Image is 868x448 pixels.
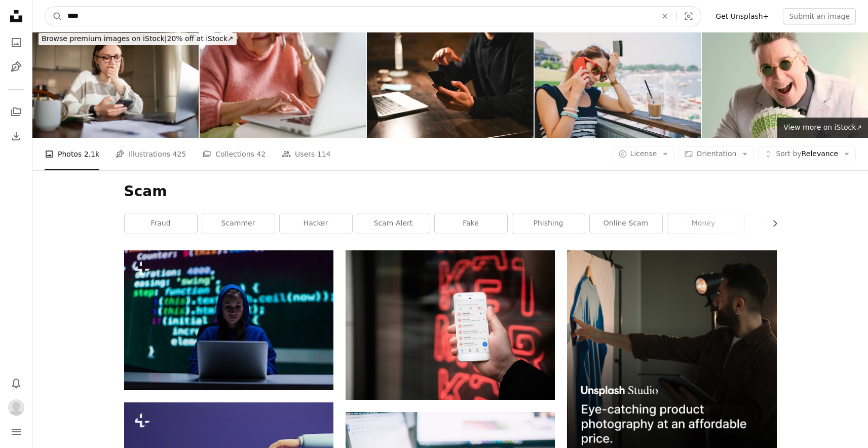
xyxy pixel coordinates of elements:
a: fake [435,213,507,234]
a: person holding white samsung galaxys 4 [346,320,555,329]
button: Orientation [678,146,754,162]
button: Clear [654,7,676,26]
a: online scam [590,213,662,234]
img: Avatar of user BIRN BIRN [8,399,24,416]
button: Visual search [676,7,701,26]
a: Download History [6,126,26,146]
a: Browse premium images on iStock|20% off at iStock↗ [32,27,243,51]
button: Notifications [6,373,26,393]
button: Menu [6,422,26,442]
a: money [667,213,740,234]
button: Profile [6,397,26,418]
a: Illustrations 425 [116,138,186,170]
a: Illustrations [6,57,26,77]
span: 20% off at iStock ↗ [42,34,234,43]
a: Get Unsplash+ [709,8,775,24]
img: Breaching data, close up of hands with mobile phone. [367,27,533,138]
button: Submit an image [783,8,856,24]
a: Users 114 [282,138,330,170]
a: Photos [6,32,26,53]
span: Orientation [696,150,736,158]
span: Sort by [776,150,801,158]
a: scam alert [357,213,430,234]
button: Sort byRelevance [758,146,856,162]
button: scroll list to the right [766,213,777,234]
img: Young woman with smartphone and laptop reviewing banking or financial papers/statements at home [32,27,199,138]
button: License [613,146,675,162]
img: person holding white samsung galaxys 4 [346,250,555,400]
span: License [630,150,657,158]
a: security [745,213,817,234]
a: Home — Unsplash [6,6,26,28]
span: 42 [256,148,266,160]
span: View more on iStock ↗ [783,123,862,131]
a: scammer [202,213,275,234]
img: Credit card problem [535,27,701,138]
h1: Scam [124,182,777,201]
img: Online and phone scams targeting seniors. Scammer sending email to elderly woman, asking for mone... [200,27,366,138]
a: phishing [512,213,585,234]
img: A hooded anonymous hacker woman by computer in the dark room at night, cyberwar concept. [124,250,333,390]
span: 114 [317,148,331,160]
span: Browse premium images on iStock | [42,34,167,43]
a: View more on iStock↗ [777,118,868,138]
a: hacker [280,213,352,234]
span: 425 [173,148,186,160]
form: Find visuals sitewide [45,6,701,26]
a: A hooded anonymous hacker woman by computer in the dark room at night, cyberwar concept. [124,315,333,324]
a: Collections 42 [202,138,266,170]
a: Collections [6,102,26,122]
img: Scammer with cash lures with false promises [702,27,868,138]
button: Search Unsplash [45,7,62,26]
a: fraud [125,213,197,234]
span: Relevance [776,149,838,159]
